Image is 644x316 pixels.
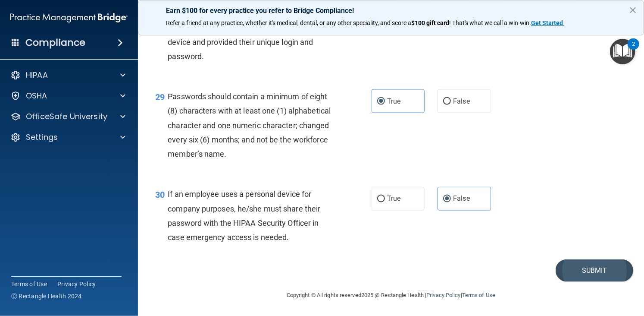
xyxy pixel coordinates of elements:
[610,39,635,64] button: Open Resource Center, 2 new notifications
[443,196,451,202] input: False
[10,132,125,142] a: Settings
[11,280,47,288] a: Terms of Use
[443,98,451,105] input: False
[26,91,47,101] p: OSHA
[377,196,385,202] input: True
[426,292,460,298] a: Privacy Policy
[155,190,165,200] span: 30
[411,19,449,26] strong: $100 gift card
[10,111,125,122] a: OfficeSafe University
[26,132,58,142] p: Settings
[57,280,96,288] a: Privacy Policy
[453,97,470,105] span: False
[632,44,635,55] div: 2
[168,92,331,158] span: Passwords should contain a minimum of eight (8) characters with at least one (1) alphabetical cha...
[26,111,107,122] p: OfficeSafe University
[11,292,82,300] span: Ⓒ Rectangle Health 2024
[449,19,531,26] span: ! That's what we call a win-win.
[531,19,563,26] strong: Get Started
[629,3,637,17] button: Close
[234,281,548,309] div: Copyright © All rights reserved 2025 @ Rectangle Health | |
[10,9,128,26] img: PMB logo
[531,19,564,26] a: Get Started
[166,6,616,15] p: Earn $100 for every practice you refer to Bridge Compliance!
[10,91,125,101] a: OSHA
[556,259,633,281] button: Submit
[155,92,165,102] span: 29
[453,195,470,203] span: False
[387,195,400,203] span: True
[26,70,48,80] p: HIPAA
[166,19,411,26] span: Refer a friend at any practice, whether it's medical, dental, or any other speciality, and score a
[377,98,385,105] input: True
[387,97,400,105] span: True
[168,190,320,242] span: If an employee uses a personal device for company purposes, he/she must share their password with...
[462,292,495,298] a: Terms of Use
[10,70,125,80] a: HIPAA
[25,37,85,49] h4: Compliance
